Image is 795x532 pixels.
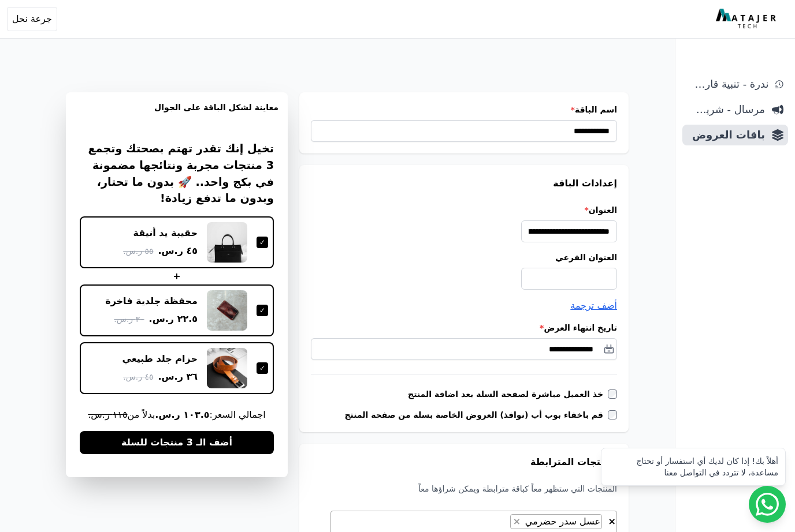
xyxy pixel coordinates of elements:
button: أضف الـ 3 منتجات للسلة [80,431,274,454]
h3: معاينة لشكل الباقة على الجوال [75,102,278,127]
span: أضف الـ 3 منتجات للسلة [121,436,232,449]
span: ٢٢.٥ ر.س. [149,312,198,326]
span: ٤٥ ر.س. [123,371,153,383]
button: جرعة نحل [7,7,57,31]
span: ٥٥ ر.س. [123,245,153,257]
div: محفظة جلدية فاخرة [105,295,198,308]
span: اجمالي السعر: بدلاً من [80,408,274,422]
div: حزام جلد طبيعي [122,353,198,365]
img: محفظة جلدية فاخرة [207,290,247,331]
span: أضف ترجمة [570,300,617,311]
h3: إعدادات الباقة [311,177,617,190]
h3: تخيل إنك تقدر تهتم بصحتك وتجمع 3 منتجات مجربة ونتائجها مضمونة في بكج واحد.. 🚀 بدون ما تحتار، وبدو... [80,141,274,207]
label: العنوان الفرعي [311,252,617,263]
button: Remove item [511,515,523,529]
label: اسم الباقة [311,104,617,115]
li: عسل سدر حضرمي [510,514,602,529]
label: قم باخفاء بوب أب (نوافذ) العروض الخاصة بسلة من صفحة المنتج [344,409,608,421]
span: ٣٠ ر.س. [114,313,144,325]
p: المنتجات التي ستظهر معاً كباقة مترابطة ويمكن شراؤها معاً [311,483,617,494]
span: باقات العروض [687,127,765,143]
span: × [513,516,521,527]
span: جرعة نحل [12,12,52,26]
s: ١١٥ ر.س. [88,409,127,420]
div: أهلاً بك! إذا كان لديك أي استفسار أو تحتاج مساعدة، لا تتردد في التواصل معنا [608,455,778,478]
span: عسل سدر حضرمي [522,516,601,527]
span: ٤٥ ر.س. [158,244,198,258]
div: + [80,269,274,283]
img: حزام جلد طبيعي [207,348,247,388]
label: العنوان [311,204,617,216]
button: قم بإزالة كل العناصر [608,514,616,526]
img: MatajerTech Logo [716,9,779,29]
span: ندرة - تنبية قارب علي النفاذ [687,76,768,92]
b: ١٠٣.٥ ر.س. [155,409,209,420]
img: حقيبة يد أنيقة [207,222,247,263]
button: أضف ترجمة [570,299,617,313]
label: تاريخ انتهاء العرض [311,322,617,334]
span: × [608,516,616,527]
div: حقيبة يد أنيقة [133,227,198,239]
label: خذ العميل مباشرة لصفحة السلة بعد اضافة المنتج [408,388,608,400]
span: مرسال - شريط دعاية [687,102,765,118]
span: ٣٦ ر.س. [158,370,198,384]
h3: المنتجات المترابطة [311,455,617,469]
